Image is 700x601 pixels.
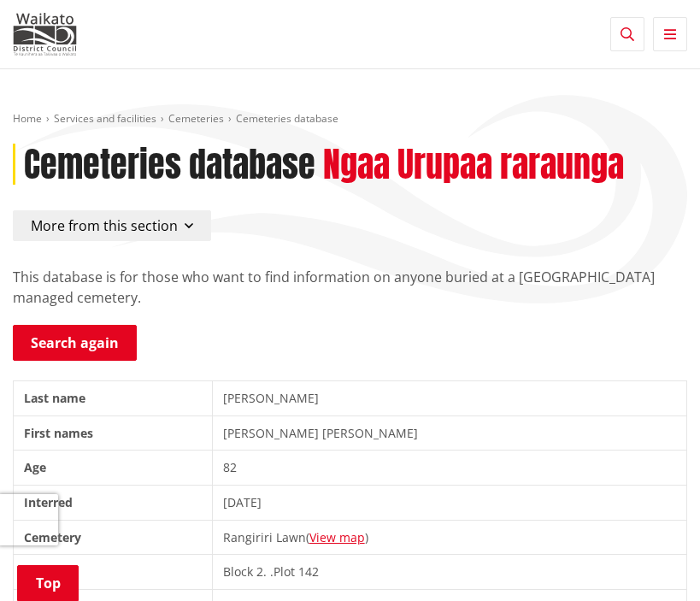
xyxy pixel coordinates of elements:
[13,210,211,241] button: More from this section
[24,144,315,185] h1: Cemeteries database
[13,13,77,56] img: Waikato District Council - Te Kaunihera aa Takiwaa o Waikato
[13,111,42,126] a: Home
[13,112,687,127] nav: breadcrumb
[31,216,178,235] span: More from this section
[306,529,368,545] span: ( )
[309,529,365,545] a: View map
[212,381,686,416] td: [PERSON_NAME]
[212,485,686,520] td: [DATE]
[14,520,213,555] th: Cemetery
[14,381,213,416] th: Last name
[323,144,624,185] h2: Ngaa Urupaa raraunga
[212,415,686,451] td: [PERSON_NAME] [PERSON_NAME]
[256,563,263,580] span: 2
[212,520,686,555] td: Rangiriri Lawn
[17,565,79,601] a: Top
[212,451,686,486] td: 82
[298,563,319,580] span: 142
[274,563,295,580] span: Plot
[14,485,213,520] th: Interred
[14,555,213,590] th: Location
[223,563,253,580] span: Block
[13,325,137,361] a: Search again
[14,451,213,486] th: Age
[13,267,687,308] p: This database is for those who want to find information on anyone buried at a [GEOGRAPHIC_DATA] m...
[212,555,686,590] td: . .
[14,415,213,451] th: First names
[168,111,224,126] a: Cemeteries
[54,111,156,126] a: Services and facilities
[236,111,338,126] span: Cemeteries database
